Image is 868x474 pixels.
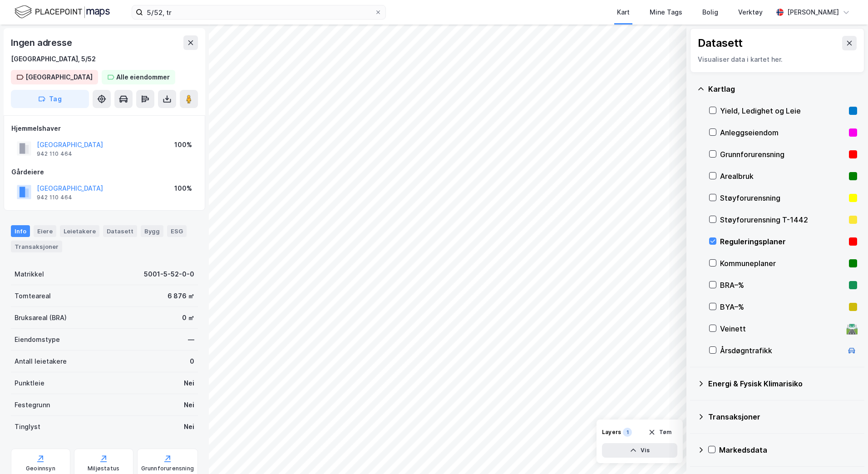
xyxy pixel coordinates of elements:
[190,356,194,367] div: 0
[15,4,110,20] img: logo.f888ab2527a4732fd821a326f86c7f29.svg
[720,105,845,116] div: Yield, Ledighet og Leie
[720,258,845,269] div: Kommuneplaner
[650,7,682,18] div: Mine Tags
[188,334,194,345] div: —
[787,7,839,18] div: [PERSON_NAME]
[15,269,44,280] div: Matrikkel
[11,225,30,237] div: Info
[602,443,677,458] button: Vis
[623,428,632,437] div: 1
[15,312,67,323] div: Bruksareal (BRA)
[720,171,845,182] div: Arealbruk
[141,225,163,237] div: Bygg
[174,139,192,150] div: 100%
[37,194,72,201] div: 942 110 464
[823,430,868,474] iframe: Chat Widget
[720,127,845,138] div: Anleggseiendom
[167,225,187,237] div: ESG
[143,5,375,19] input: Søk på adresse, matrikkel, gårdeiere, leietakere eller personer
[60,225,99,237] div: Leietakere
[15,291,51,301] div: Tomteareal
[88,465,119,472] div: Miljøstatus
[34,225,56,237] div: Eiere
[11,123,197,134] div: Hjemmelshaver
[15,421,40,432] div: Tinglyst
[720,301,845,312] div: BYA–%
[738,7,763,18] div: Verktøy
[174,183,192,194] div: 100%
[720,280,845,291] div: BRA–%
[720,345,843,356] div: Årsdøgntrafikk
[184,378,194,389] div: Nei
[823,430,868,474] div: Kontrollprogram for chat
[708,378,857,389] div: Energi & Fysisk Klimarisiko
[602,429,621,436] div: Layers
[708,84,857,94] div: Kartlag
[720,323,843,334] div: Veinett
[698,36,743,50] div: Datasett
[141,465,194,472] div: Grunnforurensning
[37,150,72,158] div: 942 110 464
[184,421,194,432] div: Nei
[25,72,93,83] div: [GEOGRAPHIC_DATA]
[184,400,194,410] div: Nei
[116,72,170,83] div: Alle eiendommer
[26,465,55,472] div: Geoinnsyn
[11,241,62,252] div: Transaksjoner
[719,444,857,455] div: Markedsdata
[617,7,630,18] div: Kart
[698,54,857,65] div: Visualiser data i kartet her.
[11,35,74,50] div: Ingen adresse
[15,356,67,367] div: Antall leietakere
[11,90,89,108] button: Tag
[103,225,137,237] div: Datasett
[11,54,96,64] div: [GEOGRAPHIC_DATA], 5/52
[11,167,197,178] div: Gårdeiere
[182,312,194,323] div: 0 ㎡
[15,334,60,345] div: Eiendomstype
[720,214,845,225] div: Støyforurensning T-1442
[15,378,44,389] div: Punktleie
[15,400,50,410] div: Festegrunn
[846,323,858,335] div: 🛣️
[642,425,677,439] button: Tøm
[720,149,845,160] div: Grunnforurensning
[708,411,857,422] div: Transaksjoner
[720,193,845,203] div: Støyforurensning
[168,291,194,301] div: 6 876 ㎡
[720,236,845,247] div: Reguleringsplaner
[144,269,194,280] div: 5001-5-52-0-0
[702,7,718,18] div: Bolig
